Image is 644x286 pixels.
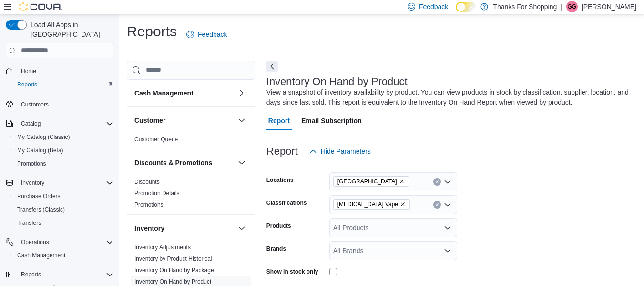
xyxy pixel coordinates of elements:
[134,223,164,233] h3: Inventory
[266,61,278,72] button: Next
[134,266,214,274] span: Inventory On Hand by Package
[134,158,212,168] h3: Discounts & Promotions
[2,268,117,281] button: Reports
[134,201,164,209] span: Promotions
[444,224,451,232] button: Open list of options
[17,219,41,227] span: Transfers
[17,206,65,213] span: Transfers (Classic)
[17,133,70,141] span: My Catalog (Classic)
[13,131,113,143] span: My Catalog (Classic)
[134,278,211,286] span: Inventory On Hand by Product
[134,244,191,251] a: Inventory Adjustments
[134,178,160,186] span: Discounts
[13,131,74,143] a: My Catalog (Classic)
[17,252,65,259] span: Cash Management
[134,116,234,125] button: Customer
[134,190,180,197] a: Promotion Details
[268,111,290,130] span: Report
[21,67,36,75] span: Home
[10,249,117,262] button: Cash Management
[134,190,180,197] span: Promotion Details
[17,118,113,129] span: Catalog
[134,223,234,233] button: Inventory
[2,117,117,130] button: Catalog
[333,176,409,187] span: Grant Park
[127,134,255,149] div: Customer
[399,179,405,184] button: Remove Grant Park from selection in this group
[236,87,247,99] button: Cash Management
[266,76,408,87] h3: Inventory On Hand by Product
[444,178,451,186] button: Open list of options
[134,136,178,143] a: Customer Queue
[21,238,49,246] span: Operations
[13,191,113,202] span: Purchase Orders
[266,146,298,157] h3: Report
[493,1,557,12] p: Thanks For Shopping
[17,65,40,77] a: Home
[444,201,451,209] button: Open list of options
[134,88,234,98] button: Cash Management
[17,236,53,248] button: Operations
[10,203,117,216] button: Transfers (Classic)
[266,199,307,207] label: Classifications
[266,222,291,230] label: Products
[134,244,191,251] span: Inventory Adjustments
[236,157,247,169] button: Discounts & Promotions
[456,2,476,12] input: Dark Mode
[13,145,67,156] a: My Catalog (Beta)
[134,116,165,125] h3: Customer
[236,222,247,234] button: Inventory
[301,111,362,130] span: Email Subscription
[17,81,37,88] span: Reports
[2,176,117,190] button: Inventory
[17,269,45,280] button: Reports
[17,98,113,110] span: Customers
[266,176,294,184] label: Locations
[13,217,45,229] a: Transfers
[134,255,212,263] span: Inventory by Product Historical
[17,236,113,248] span: Operations
[266,268,318,275] label: Show in stock only
[17,177,48,189] button: Inventory
[2,235,117,249] button: Operations
[127,22,177,41] h1: Reports
[27,20,113,39] span: Load All Apps in [GEOGRAPHIC_DATA]
[183,25,231,44] a: Feedback
[10,190,117,203] button: Purchase Orders
[400,201,406,207] button: Remove Nicotine Vape from selection in this group
[266,87,635,107] div: View a snapshot of inventory availability by product. You can view products in stock by classific...
[134,88,194,98] h3: Cash Management
[10,216,117,230] button: Transfers
[13,158,113,169] span: Promotions
[337,177,397,186] span: [GEOGRAPHIC_DATA]
[13,158,50,169] a: Promotions
[134,136,178,143] span: Customer Queue
[10,157,117,170] button: Promotions
[17,99,52,110] a: Customers
[17,160,46,168] span: Promotions
[568,1,577,12] span: GG
[134,158,234,168] button: Discounts & Promotions
[582,1,636,12] p: [PERSON_NAME]
[17,177,113,189] span: Inventory
[433,201,441,209] button: Clear input
[198,30,227,39] span: Feedback
[13,204,69,215] a: Transfers (Classic)
[13,145,113,156] span: My Catalog (Beta)
[127,176,255,214] div: Discounts & Promotions
[13,191,64,202] a: Purchase Orders
[21,101,49,108] span: Customers
[13,79,113,90] span: Reports
[333,199,410,210] span: Nicotine Vape
[134,179,160,185] a: Discounts
[21,179,44,187] span: Inventory
[10,78,117,91] button: Reports
[306,142,375,161] button: Hide Parameters
[321,147,371,156] span: Hide Parameters
[134,278,211,285] a: Inventory On Hand by Product
[17,65,113,77] span: Home
[561,1,562,12] p: |
[13,250,69,261] a: Cash Management
[17,269,113,280] span: Reports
